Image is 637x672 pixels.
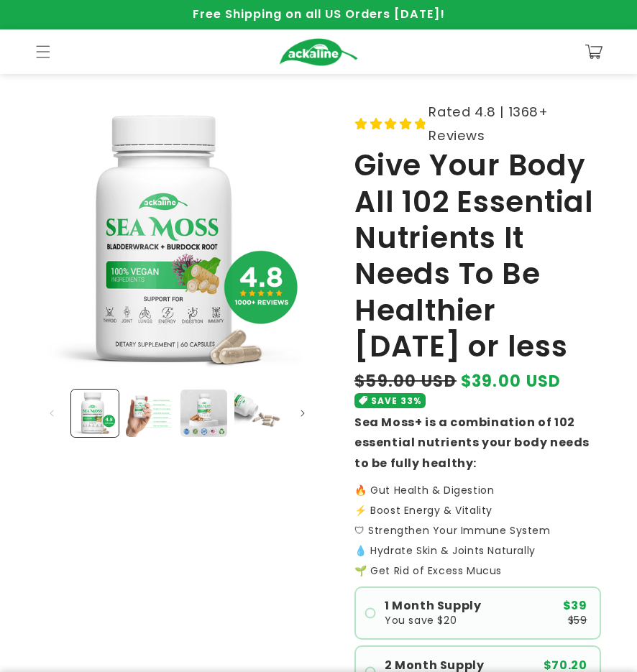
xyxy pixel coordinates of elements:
[354,485,601,556] p: 🔥 Gut Health & Digestion ⚡️ Boost Energy & Vitality 🛡 Strengthen Your Immune System 💧 Hydrate Ski...
[287,397,318,429] button: Slide right
[385,615,457,625] span: You save $20
[385,660,484,671] span: 2 Month Supply
[36,397,68,429] button: Slide left
[193,6,445,22] span: Free Shipping on all US Orders [DATE]!
[429,100,601,147] span: Rated 4.8 | 1368+ Reviews
[180,390,228,437] button: Load image 3 in gallery view
[234,390,282,437] button: Load image 4 in gallery view
[354,369,457,393] s: $59.00 USD
[354,414,590,472] strong: Sea Moss+ is a combination of 102 essential nutrients your body needs to be fully healthy:
[36,100,318,441] media-gallery: Gallery Viewer
[461,369,562,393] span: $39.00 USD
[563,600,587,612] span: $39
[71,390,119,437] button: Load image 1 in gallery view
[27,36,59,68] summary: Menu
[544,660,587,671] span: $70.20
[354,566,601,576] p: 🌱 Get Rid of Excess Mucus
[371,393,421,408] span: SAVE 33%
[385,600,481,612] span: 1 Month Supply
[354,147,601,364] h1: Give Your Body All 102 Essential Nutrients It Needs To Be Healthier [DATE] or less
[279,38,358,66] img: Ackaline
[568,615,587,625] span: $59
[126,390,173,437] button: Load image 2 in gallery view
